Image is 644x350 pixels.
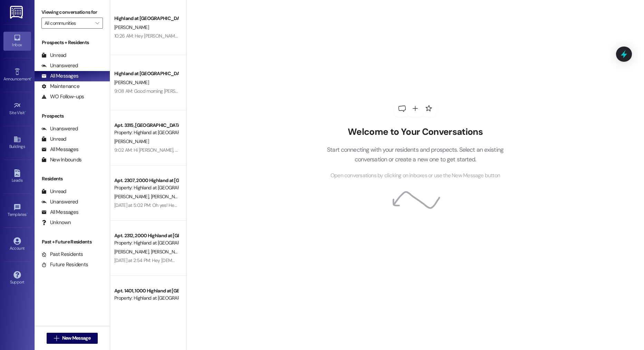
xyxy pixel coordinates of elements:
div: All Messages [41,146,78,153]
div: Property: Highland at [GEOGRAPHIC_DATA] [114,239,178,247]
div: Unread [41,52,66,59]
div: Highland at [GEOGRAPHIC_DATA] [114,70,178,77]
a: Inbox [3,32,31,50]
div: Unread [41,188,66,195]
div: Prospects + Residents [35,39,110,46]
div: 10:26 AM: Hey [PERSON_NAME]! The lease is generated for unit #2312, for you and your guarantor to... [114,33,388,39]
div: Past Residents [41,251,83,258]
a: Templates • [3,201,31,220]
h2: Welcome to Your Conversations [317,127,514,138]
div: Unanswered [41,198,78,206]
div: Property: Highland at [GEOGRAPHIC_DATA] [114,184,178,191]
div: All Messages [41,209,78,216]
p: Start connecting with your residents and prospects. Select an existing conversation or create a n... [317,145,514,164]
div: Property: Highland at [GEOGRAPHIC_DATA] [114,129,178,136]
span: [PERSON_NAME] [114,249,151,255]
div: [DATE] at 5:02 PM: Oh yes! He did. Thank you!! [114,202,207,208]
div: New Inbounds [41,156,81,163]
div: WO Follow-ups [41,93,84,100]
div: Apt. 1401, 1000 Highland at [GEOGRAPHIC_DATA] [114,287,178,294]
div: 9:02 AM: Hi [PERSON_NAME], you're probably thinking of the 60-Day notice form you filled out. You... [114,147,529,153]
i:  [95,20,99,26]
span: Open conversations by clicking on inboxes or use the New Message button [330,171,500,180]
label: Viewing conversations for [41,7,103,18]
a: Account [3,235,31,254]
span: [PERSON_NAME] [114,138,149,144]
a: Buildings [3,133,31,152]
div: Highland at [GEOGRAPHIC_DATA] [114,15,178,22]
span: • [27,211,28,216]
span: [PERSON_NAME] [114,24,149,30]
button: New Message [47,333,98,344]
span: • [25,109,26,114]
span: [PERSON_NAME] [114,79,149,86]
a: Leads [3,167,31,186]
div: Unanswered [41,62,78,69]
div: Apt. 2307, 2000 Highland at [GEOGRAPHIC_DATA] [114,177,178,184]
span: • [31,76,32,80]
div: Unread [41,136,66,143]
span: New Message [62,334,90,342]
input: All communities [45,18,92,29]
div: 9:08 AM: Good morning [PERSON_NAME]! Your application has been approved and it is time to generat... [114,88,571,94]
div: Apt. 3315, [GEOGRAPHIC_DATA] at [GEOGRAPHIC_DATA] [114,122,178,129]
span: [PERSON_NAME] [114,193,151,200]
div: Future Residents [41,261,88,268]
div: Prospects [35,112,110,120]
div: Maintenance [41,83,79,90]
img: ResiDesk Logo [10,6,24,19]
div: Apt. 2312, 2000 Highland at [GEOGRAPHIC_DATA] [114,232,178,239]
div: Residents [35,175,110,182]
a: Support [3,269,31,288]
div: All Messages [41,72,78,80]
div: Property: Highland at [GEOGRAPHIC_DATA] [114,294,178,302]
i:  [54,336,59,341]
div: Past + Future Residents [35,238,110,246]
div: Unknown [41,219,71,226]
a: Site Visit • [3,100,31,118]
span: [PERSON_NAME] [151,193,185,200]
div: Unanswered [41,125,78,132]
span: [PERSON_NAME] [151,249,185,255]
